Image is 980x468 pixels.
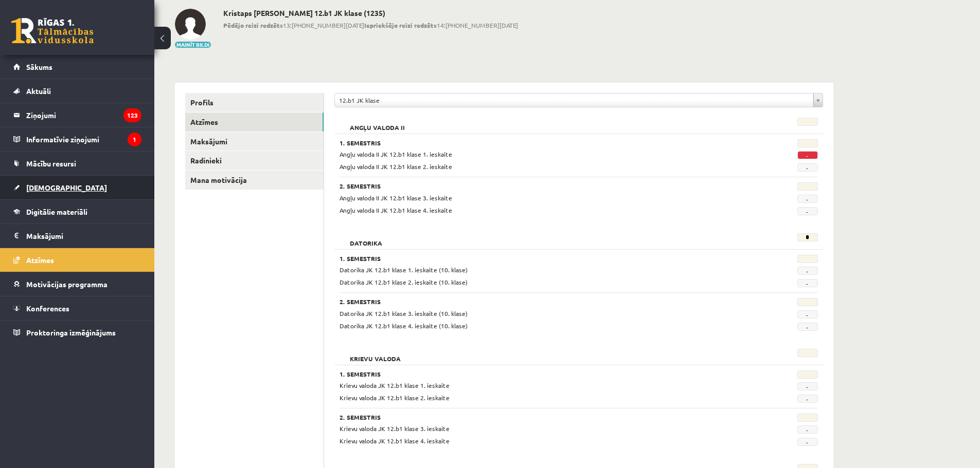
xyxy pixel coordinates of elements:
span: Datorika JK 12.b1 klase 2. ieskaite (10. klase) [340,278,468,286]
a: Aktuāli [13,79,141,103]
span: - [797,323,818,331]
a: Mācību resursi [13,152,141,175]
span: Proktoringa izmēģinājums [26,328,116,337]
span: Digitālie materiāli [26,207,87,216]
span: Krievu valoda JK 12.b1 klase 2. ieskaite [340,394,450,402]
a: Digitālie materiāli [13,200,141,223]
span: Krievu valoda JK 12.b1 klase 3. ieskaite [340,424,450,433]
h2: Datorika [340,233,393,244]
a: Sākums [13,55,141,79]
b: Pēdējo reizi redzēts [223,21,283,29]
a: Radinieki [185,151,324,170]
span: Angļu valoda II JK 12.b1 klase 2. ieskaite [340,162,452,171]
span: Angļu valoda II JK 12.b1 klase 4. ieskaite [340,206,452,214]
span: Sākums [26,62,52,71]
legend: Ziņojumi [26,103,141,127]
a: [DEMOGRAPHIC_DATA] [13,176,141,199]
span: 13:[PHONE_NUMBER][DATE] 14:[PHONE_NUMBER][DATE] [223,21,518,30]
h3: 1. Semestris [340,255,736,262]
a: Ziņojumi123 [13,103,141,127]
span: Krievu valoda JK 12.b1 klase 1. ieskaite [340,381,450,389]
i: 1 [128,133,141,146]
span: Angļu valoda II JK 12.b1 klase 1. ieskaite [340,150,452,158]
h3: 2. Semestris [340,414,736,421]
a: Atzīmes [13,248,141,272]
a: Atzīmes [185,113,324,132]
b: Iepriekšējo reizi redzēts [364,21,437,29]
span: - [797,279,818,287]
span: Angļu valoda II JK 12.b1 klase 3. ieskaite [340,194,452,202]
a: Profils [185,93,324,112]
a: Konferences [13,296,141,320]
span: Datorika JK 12.b1 klase 4. ieskaite (10. klase) [340,322,468,330]
span: Atzīmes [26,255,54,265]
span: - [797,425,818,434]
a: Mana motivācija [185,171,324,190]
img: Kristaps Uldis Gothards [175,9,206,40]
span: - [797,395,818,403]
span: Datorika JK 12.b1 klase 3. ieskaite (10. klase) [340,309,468,317]
span: Mācību resursi [26,159,76,168]
span: Aktuāli [26,86,51,96]
h3: 2. Semestris [340,298,736,305]
span: Datorika JK 12.b1 klase 1. ieskaite (10. klase) [340,266,468,274]
a: Rīgas 1. Tālmācības vidusskola [11,18,94,44]
span: [DEMOGRAPHIC_DATA] [26,183,107,192]
a: Maksājumi [185,132,324,151]
h3: 1. Semestris [340,139,736,146]
i: 123 [123,108,141,122]
button: Mainīt bildi [175,42,211,48]
a: Informatīvie ziņojumi1 [13,127,141,151]
h3: 2. Semestris [340,182,736,190]
span: - [797,151,818,159]
span: - [797,267,818,275]
h3: 1. Semestris [340,370,736,378]
span: - [797,382,818,390]
span: - [797,163,818,172]
a: 12.b1 JK klase [335,93,823,107]
a: Motivācijas programma [13,272,141,296]
span: - [797,195,818,203]
a: Proktoringa izmēģinājums [13,321,141,344]
span: Motivācijas programma [26,279,108,289]
span: Konferences [26,304,69,313]
h2: Angļu valoda II [340,118,415,128]
span: 12.b1 JK klase [339,93,809,107]
span: - [797,310,818,319]
legend: Maksājumi [26,224,141,248]
legend: Informatīvie ziņojumi [26,127,141,151]
h2: Kristaps [PERSON_NAME] 12.b1 JK klase (1235) [223,9,518,17]
span: - [797,207,818,215]
a: Maksājumi [13,224,141,248]
h2: Krievu valoda [340,349,411,359]
span: - [797,438,818,446]
span: Krievu valoda JK 12.b1 klase 4. ieskaite [340,437,450,445]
